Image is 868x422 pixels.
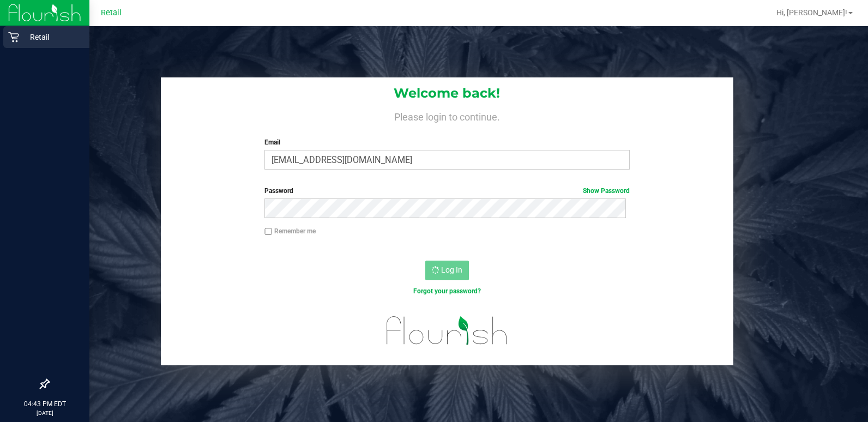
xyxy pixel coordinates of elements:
a: Show Password [583,187,630,195]
inline-svg: Retail [8,32,19,43]
p: 04:43 PM EDT [5,399,85,409]
span: Password [264,187,293,195]
p: Retail [19,31,85,44]
span: Retail [101,8,122,17]
p: [DATE] [5,409,85,417]
span: Log In [441,266,462,274]
img: flourish_logo.svg [376,308,519,353]
h4: Please login to continue. [161,109,733,122]
h1: Welcome back! [161,86,733,100]
label: Email [264,137,630,147]
input: Remember me [264,228,272,236]
a: Forgot your password? [413,287,481,295]
span: Hi, [PERSON_NAME]! [776,8,847,17]
label: Remember me [264,226,316,236]
button: Log In [425,261,469,280]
